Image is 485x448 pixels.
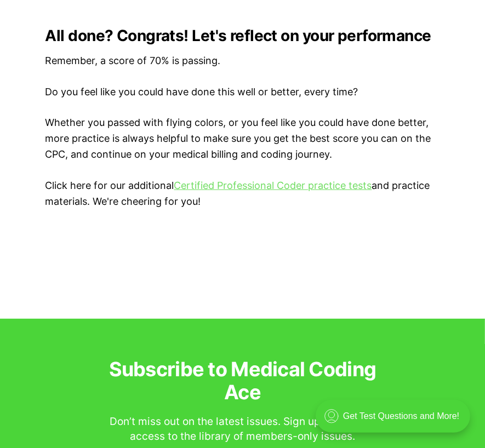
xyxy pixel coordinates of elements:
iframe: portal-trigger [306,394,485,448]
p: Remember, a score of 70% is passing. [45,53,440,69]
p: Click here for our additional and practice materials. We're cheering for you! [45,178,440,210]
p: Do you feel like you could have done this well or better, every time? [45,84,440,100]
p: Whether you passed with flying colors, or you feel like you could have done better, more practice... [45,115,440,162]
h2: All done? Congrats! Let's reflect on your performance [45,27,440,44]
h3: Subscribe to Medical Coding Ace [100,358,385,404]
a: Certified Professional Coder practice tests [174,180,372,191]
div: Don’t miss out on the latest issues. Sign up now to get access to the library of members-only iss... [100,415,385,444]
